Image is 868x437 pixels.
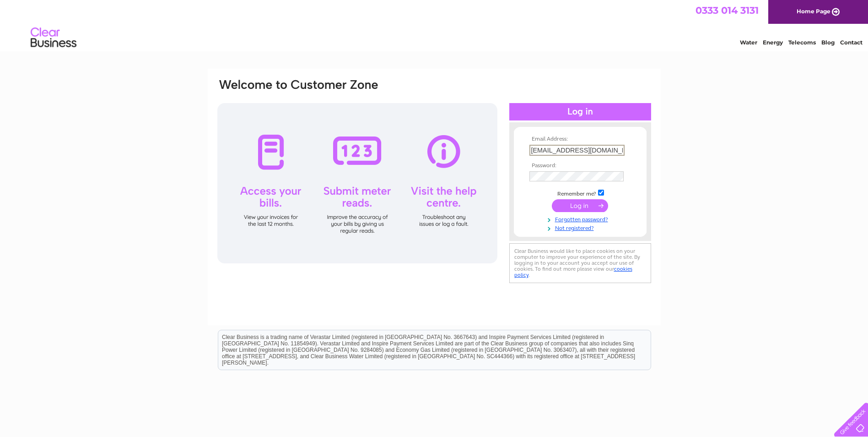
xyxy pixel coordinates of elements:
a: Energy [763,39,783,46]
th: Password: [527,163,633,169]
a: Not registered? [529,223,633,232]
th: Email Address: [527,136,633,142]
a: Contact [840,39,863,46]
a: Forgotten password? [529,214,633,223]
input: Submit [552,199,608,212]
a: Blog [821,39,835,46]
a: 0333 014 3131 [695,5,759,16]
a: Water [740,39,757,46]
div: Clear Business is a trading name of Verastar Limited (registered in [GEOGRAPHIC_DATA] No. 3667643... [218,5,651,44]
td: Remember me? [527,188,633,197]
a: Telecoms [788,39,816,46]
a: cookies policy [514,266,632,278]
img: logo.png [30,24,77,52]
div: Clear Business would like to place cookies on your computer to improve your experience of the sit... [509,243,651,283]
